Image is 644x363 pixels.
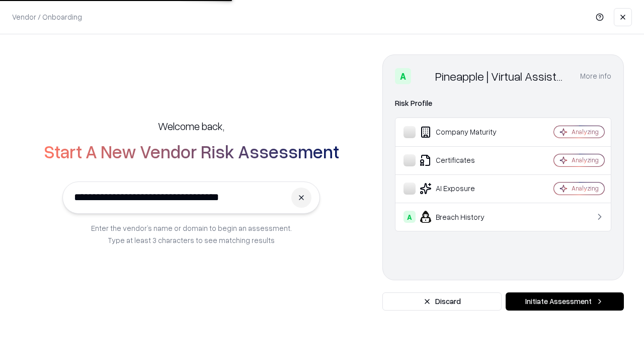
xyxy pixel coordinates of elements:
[12,12,82,22] p: Vendor / Onboarding
[404,154,524,166] div: Certificates
[404,183,524,195] div: AI Exposure
[404,126,524,138] div: Company Maturity
[382,292,502,311] button: Discard
[44,141,339,161] h2: Start A New Vendor Risk Assessment
[580,67,611,85] button: More info
[91,222,292,246] p: Enter the vendor’s name or domain to begin an assessment. Type at least 3 characters to see match...
[404,211,416,223] div: A
[572,128,599,136] div: Analyzing
[572,184,599,193] div: Analyzing
[415,68,431,84] img: Pineapple | Virtual Assistant Agency
[435,68,568,84] div: Pineapple | Virtual Assistant Agency
[506,292,624,311] button: Initiate Assessment
[395,97,611,109] div: Risk Profile
[158,119,224,133] h5: Welcome back,
[395,68,411,84] div: A
[404,211,524,223] div: Breach History
[572,156,599,164] div: Analyzing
